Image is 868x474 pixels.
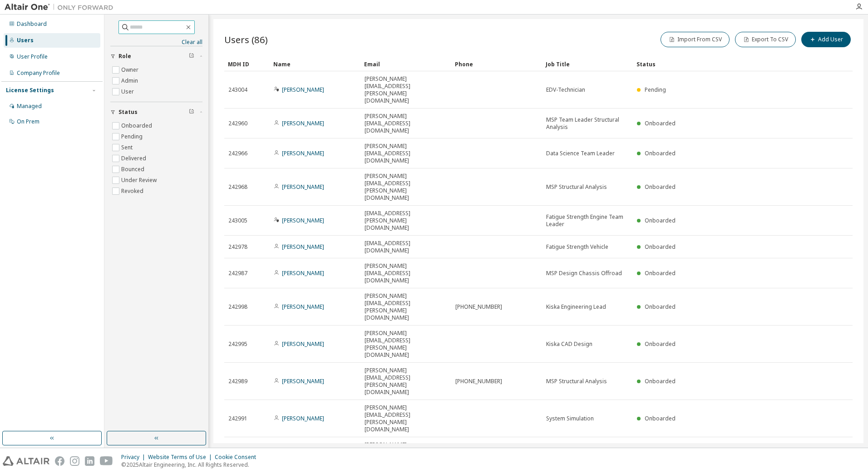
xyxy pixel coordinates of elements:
[3,456,49,466] img: altair_logo.svg
[801,32,851,47] button: Add User
[121,153,148,164] label: Delivered
[546,86,585,94] span: EDV-Technician
[636,57,801,71] div: Status
[228,303,247,311] span: 242998
[455,378,502,385] span: [PHONE_NUMBER]
[645,303,676,311] span: Onboarded
[645,149,676,157] span: Onboarded
[215,454,261,461] div: Cookie Consent
[546,341,592,348] span: Kiska CAD Design
[645,377,676,385] span: Onboarded
[365,143,447,164] span: [PERSON_NAME][EMAIL_ADDRESS][DOMAIN_NAME]
[85,456,94,466] img: linkedin.svg
[17,103,42,110] div: Managed
[17,37,34,44] div: Users
[365,210,447,232] span: [EMAIL_ADDRESS][PERSON_NAME][DOMAIN_NAME]
[17,69,60,77] div: Company Profile
[546,213,629,228] span: Fatigue Strength Engine Team Leader
[645,415,676,422] span: Onboarded
[228,57,266,71] div: MDH ID
[546,57,629,71] div: Job Title
[546,183,607,191] span: MSP Structural Analysis
[228,183,247,191] span: 242968
[228,341,247,348] span: 242995
[121,75,140,86] label: Admin
[282,269,324,277] a: [PERSON_NAME]
[100,456,113,466] img: youtube.svg
[365,240,447,254] span: [EMAIL_ADDRESS][DOMAIN_NAME]
[365,367,447,396] span: [PERSON_NAME][EMAIL_ADDRESS][PERSON_NAME][DOMAIN_NAME]
[365,330,447,359] span: [PERSON_NAME][EMAIL_ADDRESS][PERSON_NAME][DOMAIN_NAME]
[118,109,138,116] span: Status
[546,243,608,251] span: Fatigue Strength Vehicle
[645,217,676,224] span: Onboarded
[121,120,154,131] label: Onboarded
[365,75,447,104] span: [PERSON_NAME][EMAIL_ADDRESS][PERSON_NAME][DOMAIN_NAME]
[189,53,194,60] span: Clear filter
[365,173,447,202] span: [PERSON_NAME][EMAIL_ADDRESS][PERSON_NAME][DOMAIN_NAME]
[282,149,324,157] a: [PERSON_NAME]
[228,120,247,127] span: 242960
[121,64,140,75] label: Owner
[546,378,607,385] span: MSP Structural Analysis
[228,150,247,157] span: 242966
[118,53,131,60] span: Role
[645,119,676,127] span: Onboarded
[121,175,158,186] label: Under Review
[455,303,502,311] span: [PHONE_NUMBER]
[546,150,615,157] span: Data Science Team Leader
[55,456,64,466] img: facebook.svg
[121,186,145,197] label: Revoked
[110,102,202,122] button: Status
[228,217,247,224] span: 243005
[17,53,48,60] div: User Profile
[5,3,118,12] img: Altair One
[121,164,146,175] label: Bounced
[365,441,447,463] span: [PERSON_NAME][EMAIL_ADDRESS][DOMAIN_NAME]
[282,377,324,385] a: [PERSON_NAME]
[189,109,194,116] span: Clear filter
[6,87,54,94] div: License Settings
[282,243,324,251] a: [PERSON_NAME]
[282,217,324,224] a: [PERSON_NAME]
[110,46,202,66] button: Role
[455,57,538,71] div: Phone
[70,456,79,466] img: instagram.svg
[735,32,796,47] button: Export To CSV
[282,303,324,311] a: [PERSON_NAME]
[546,303,606,311] span: Kiska Engineering Lead
[546,415,594,422] span: System Simulation
[645,86,666,94] span: Pending
[282,183,324,191] a: [PERSON_NAME]
[365,404,447,433] span: [PERSON_NAME][EMAIL_ADDRESS][PERSON_NAME][DOMAIN_NAME]
[282,340,324,348] a: [PERSON_NAME]
[645,340,676,348] span: Onboarded
[121,461,261,469] p: © 2025 Altair Engineering, Inc. All Rights Reserved.
[228,378,247,385] span: 242989
[228,270,247,277] span: 242987
[228,243,247,251] span: 242978
[110,39,202,46] a: Clear all
[282,119,324,127] a: [PERSON_NAME]
[273,57,357,71] div: Name
[148,454,215,461] div: Website Terms of Use
[121,86,136,97] label: User
[121,454,148,461] div: Privacy
[282,415,324,422] a: [PERSON_NAME]
[364,57,448,71] div: Email
[546,116,629,131] span: MSP Team Leader Structural Analysis
[17,20,47,28] div: Dashboard
[365,262,447,284] span: [PERSON_NAME][EMAIL_ADDRESS][DOMAIN_NAME]
[645,183,676,191] span: Onboarded
[645,269,676,277] span: Onboarded
[17,118,39,125] div: On Prem
[661,32,730,47] button: Import From CSV
[224,33,268,46] span: Users (86)
[365,113,447,134] span: [PERSON_NAME][EMAIL_ADDRESS][DOMAIN_NAME]
[546,270,622,277] span: MSP Design Chassis Offroad
[282,86,324,94] a: [PERSON_NAME]
[365,292,447,321] span: [PERSON_NAME][EMAIL_ADDRESS][PERSON_NAME][DOMAIN_NAME]
[645,243,676,251] span: Onboarded
[228,415,247,422] span: 242991
[228,86,247,94] span: 243004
